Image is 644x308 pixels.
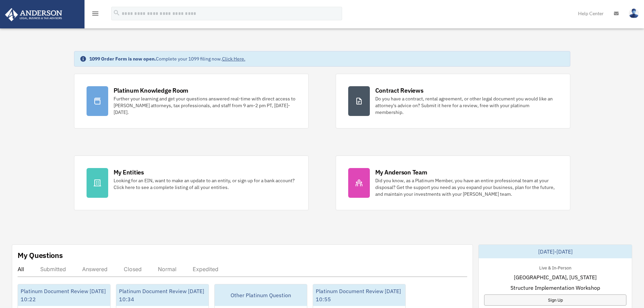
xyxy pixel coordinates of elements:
[222,56,245,62] a: Click Here.
[215,284,307,306] div: Other Platinum Question
[375,95,558,116] div: Do you have a contract, rental agreement, or other legal document you would like an attorney's ad...
[313,284,405,306] div: Platinum Document Review [DATE] 10:55
[124,266,142,273] div: Closed
[534,264,577,271] div: Live & In-Person
[629,8,639,18] img: User Pic
[89,56,156,62] strong: 1099 Order Form is now open.
[336,156,570,210] a: My Anderson Team Did you know, as a Platinum Member, you have an entire professional team at your...
[18,250,63,260] div: My Questions
[114,86,189,95] div: Platinum Knowledge Room
[375,177,558,197] div: Did you know, as a Platinum Member, you have an entire professional team at your disposal? Get th...
[89,55,245,62] div: Complete your 1099 filing now.
[3,8,64,21] img: Anderson Advisors Platinum Portal
[91,9,99,18] i: menu
[114,168,144,176] div: My Entities
[18,266,24,273] div: All
[158,266,176,273] div: Normal
[479,245,632,258] div: [DATE]-[DATE]
[375,168,427,176] div: My Anderson Team
[82,266,108,273] div: Answered
[91,12,99,18] a: menu
[484,294,626,306] a: Sign Up
[40,266,66,273] div: Submitted
[336,74,570,128] a: Contract Reviews Do you have a contract, rental agreement, or other legal document you would like...
[114,177,296,191] div: Looking for an EIN, want to make an update to an entity, or sign up for a bank account? Click her...
[113,9,120,17] i: search
[510,284,600,292] span: Structure Implementation Workshop
[514,273,597,281] span: [GEOGRAPHIC_DATA], [US_STATE]
[18,284,110,306] div: Platinum Document Review [DATE] 10:22
[375,86,424,95] div: Contract Reviews
[193,266,218,273] div: Expedited
[116,284,209,306] div: Platinum Document Review [DATE] 10:34
[74,74,309,128] a: Platinum Knowledge Room Further your learning and get your questions answered real-time with dire...
[74,156,309,210] a: My Entities Looking for an EIN, want to make an update to an entity, or sign up for a bank accoun...
[114,95,296,116] div: Further your learning and get your questions answered real-time with direct access to [PERSON_NAM...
